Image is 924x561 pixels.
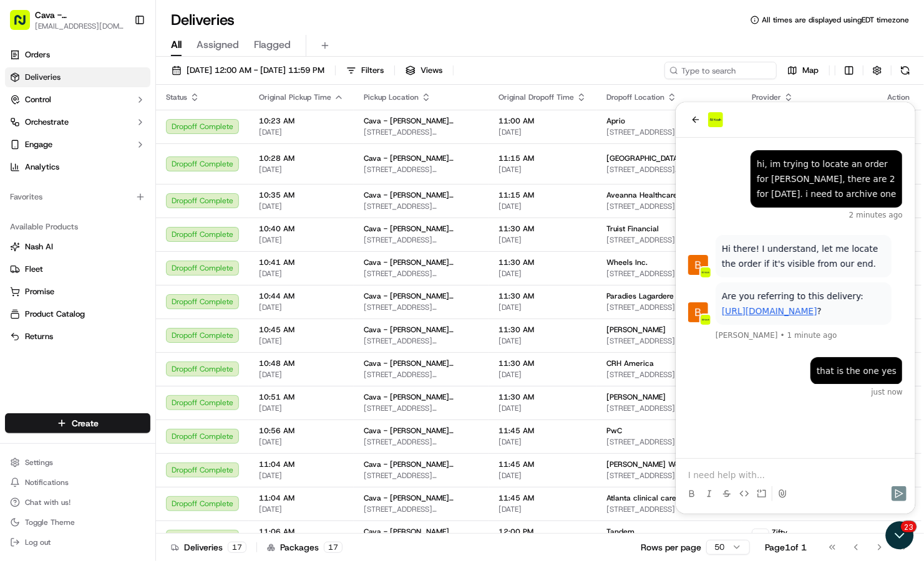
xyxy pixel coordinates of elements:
[259,493,344,503] span: 11:04 AM
[259,504,344,514] span: [DATE]
[25,161,59,173] span: Analytics
[606,527,635,537] span: Tandem
[606,504,732,514] span: [STREET_ADDRESS]
[498,370,586,380] span: [DATE]
[25,49,50,60] span: Orders
[884,520,918,554] iframe: Open customer support
[25,331,53,342] span: Returns
[364,257,479,267] span: Cava - [PERSON_NAME][GEOGRAPHIC_DATA]
[5,187,150,207] div: Favorites
[606,127,732,137] span: [STREET_ADDRESS]
[364,504,479,514] span: [STREET_ADDRESS][PERSON_NAME]
[752,92,781,102] span: Provider
[5,474,150,491] button: Notifications
[498,358,586,368] span: 11:30 AM
[606,201,732,211] span: [STREET_ADDRESS]
[498,325,586,335] span: 11:30 AM
[498,527,586,537] span: 12:00 PM
[498,224,586,234] span: 11:30 AM
[606,153,732,163] span: [GEOGRAPHIC_DATA], rheumatology of [US_STATE]
[606,224,659,234] span: Truist Financial
[267,541,343,554] div: Packages
[259,392,344,402] span: 10:51 AM
[5,237,150,257] button: Nash AI
[606,471,732,481] span: [STREET_ADDRESS]
[606,269,732,279] span: [STREET_ADDRESS]
[364,269,479,279] span: [STREET_ADDRESS][PERSON_NAME]
[606,257,648,267] span: Wheels Inc.
[259,471,344,481] span: [DATE]
[5,454,150,471] button: Settings
[171,37,182,52] span: All
[606,116,625,126] span: Aprio
[752,529,769,545] img: zifty-logo-trans-sq.png
[25,264,43,275] span: Fleet
[498,493,586,503] span: 11:45 AM
[606,302,732,312] span: [STREET_ADDRESS]
[259,358,344,368] span: 10:48 AM
[364,201,479,211] span: [STREET_ADDRESS][PERSON_NAME]
[197,37,239,52] span: Assigned
[498,392,586,402] span: 11:30 AM
[606,325,666,335] span: [PERSON_NAME]
[5,534,150,551] button: Log out
[606,336,732,346] span: [STREET_ADDRESS]
[364,437,479,447] span: [STREET_ADDRESS][PERSON_NAME]
[885,92,912,102] div: Action
[187,65,324,76] span: [DATE] 12:00 AM - [DATE] 11:59 PM
[364,459,479,469] span: Cava - [PERSON_NAME][GEOGRAPHIC_DATA]
[341,62,389,79] button: Filters
[664,62,777,79] input: Type to search
[259,201,344,211] span: [DATE]
[259,426,344,436] span: 10:56 AM
[498,127,586,137] span: [DATE]
[5,494,150,511] button: Chat with us!
[364,224,479,234] span: Cava - [PERSON_NAME][GEOGRAPHIC_DATA]
[676,102,915,514] iframe: Customer support window
[400,62,448,79] button: Views
[498,504,586,514] span: [DATE]
[498,190,586,200] span: 11:15 AM
[765,541,807,554] div: Page 1 of 1
[25,517,75,527] span: Toggle Theme
[5,413,150,433] button: Create
[364,302,479,312] span: [STREET_ADDRESS][PERSON_NAME]
[72,417,99,429] span: Create
[259,257,344,267] span: 10:41 AM
[35,9,124,21] button: Cava - [PERSON_NAME][GEOGRAPHIC_DATA]
[259,291,344,301] span: 10:44 AM
[606,370,732,380] span: [STREET_ADDRESS]
[259,127,344,137] span: [DATE]
[641,541,701,554] p: Rows per page
[25,477,69,487] span: Notifications
[498,403,586,413] span: [DATE]
[498,426,586,436] span: 11:45 AM
[364,116,479,126] span: Cava - [PERSON_NAME][GEOGRAPHIC_DATA]
[5,217,150,237] div: Available Products
[897,62,914,79] button: Refresh
[364,493,479,503] span: Cava - [PERSON_NAME][GEOGRAPHIC_DATA]
[10,241,145,252] a: Nash AI
[259,190,344,200] span: 10:35 AM
[606,291,674,301] span: Paradies Lagardere
[498,153,586,163] span: 11:15 AM
[5,112,150,132] button: Orchestrate
[364,527,479,537] span: Cava - [PERSON_NAME][GEOGRAPHIC_DATA]
[606,392,666,402] span: [PERSON_NAME]
[364,127,479,137] span: [STREET_ADDRESS][PERSON_NAME]
[498,92,574,102] span: Original Dropoff Time
[259,92,331,102] span: Original Pickup Time
[5,67,150,87] a: Deliveries
[606,459,732,469] span: [PERSON_NAME] Wealth Management
[259,302,344,312] span: [DATE]
[498,336,586,346] span: [DATE]
[421,65,442,76] span: Views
